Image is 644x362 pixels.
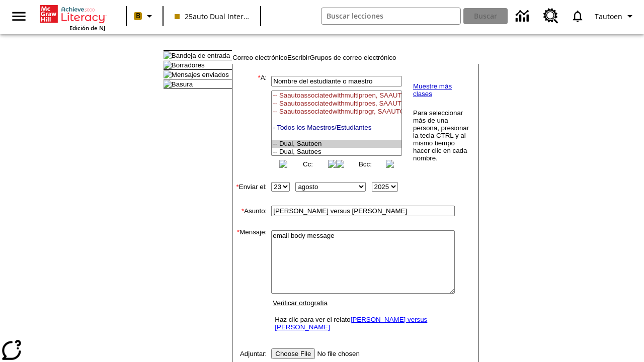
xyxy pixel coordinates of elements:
img: folder_icon.gif [164,61,172,69]
img: button_right.png [386,160,394,168]
a: Centro de información [510,3,537,30]
td: Enviar el: [232,180,267,194]
option: -- Saautoassociatedwithmultiproen, SAAUTOASSOCIATEDWITHMULTIPROGRAMEN [272,92,401,100]
option: - Todos los Maestros/Estudiantes [272,124,401,132]
img: folder_icon.gif [164,70,172,78]
a: Notificaciones [565,3,591,29]
td: Adjuntar: [232,346,267,361]
option: -- Saautoassociatedwithmultiproes, SAAUTOASSOCIATEDWITHMULTIPROGRAMES [272,100,401,108]
button: Abrir el menú lateral [4,2,34,31]
a: [PERSON_NAME] versus [PERSON_NAME] [275,316,427,331]
img: button_left.png [279,160,287,168]
a: Verificar ortografía [273,299,328,307]
a: Centro de recursos, Se abrirá en una pestaña nueva. [537,3,565,30]
a: Borradores [172,61,205,69]
img: spacer.gif [232,194,243,204]
a: Grupos de correo electrónico [310,54,396,61]
img: spacer.gif [267,120,269,125]
option: -- Dual, Sautoes [272,148,401,156]
a: Mensajes enviados [172,71,229,78]
img: button_right.png [328,160,336,168]
td: Haz clic para ver el relato [272,313,454,333]
td: A: [232,74,267,170]
img: spacer.gif [232,218,243,228]
td: Asunto: [232,204,267,218]
img: spacer.gif [267,187,267,187]
img: spacer.gif [267,211,267,211]
span: Edición de NJ [69,24,105,32]
a: Escribir [287,54,309,61]
a: Muestre más clases [413,82,452,98]
img: spacer.gif [232,170,243,180]
img: folder_icon.gif [164,51,172,59]
img: button_left.png [336,160,344,168]
td: Para seleccionar más de una persona, presionar la tecla CTRL y al mismo tiempo hacer clic en cada... [413,109,469,162]
button: Boost El color de la clase es melocotón. Cambiar el color de la clase. [130,7,159,25]
a: Cc: [303,160,313,168]
div: Portada [40,3,105,32]
a: Bandeja de entrada [172,52,230,59]
a: Bcc: [359,160,372,168]
input: Buscar campo [321,8,460,24]
button: Perfil/Configuración [591,7,640,25]
td: Mensaje: [232,228,267,336]
img: folder_icon.gif [164,80,172,88]
span: B [136,10,140,22]
img: spacer.gif [232,336,243,346]
a: Basura [172,80,193,88]
option: -- Dual, Sautoen [272,140,401,148]
span: Tautoen [595,11,622,22]
span: 25auto Dual International [175,11,249,22]
option: -- Saautoassociatedwithmultiprogr, SAAUTOASSOCIATEDWITHMULTIPROGRAMCLA [272,108,401,116]
a: Correo electrónico [232,54,287,61]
